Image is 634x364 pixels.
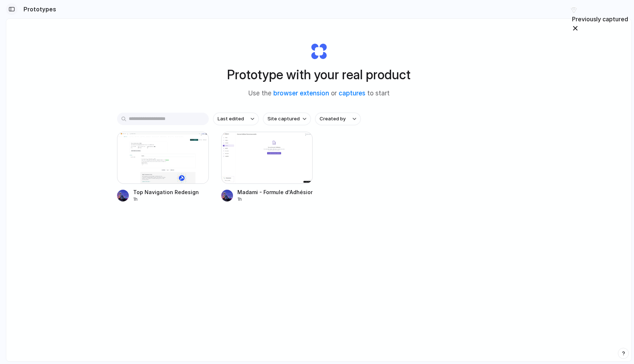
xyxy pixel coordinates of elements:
span: Created by [320,115,346,123]
a: Top Navigation RedesignTop Navigation Redesign1h [117,132,209,203]
a: browser extension [273,90,329,97]
div: Top Navigation Redesign [133,188,199,196]
button: Last edited [213,113,259,125]
div: 1h [133,196,199,203]
div: 1h [237,196,313,203]
h2: Prototypes [21,5,56,14]
span: Last edited [218,115,244,123]
span: Site captured [267,115,300,123]
span: Use the or to start [248,89,390,98]
button: Site captured [263,113,311,125]
button: Created by [315,113,361,125]
h1: Prototype with your real product [227,65,411,84]
div: Madami - Formule d'Adhésion Redesign [237,188,313,196]
a: Madami - Formule d'Adhésion RedesignMadami - Formule d'Adhésion Redesign1h [221,132,313,203]
a: captures [339,90,365,97]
